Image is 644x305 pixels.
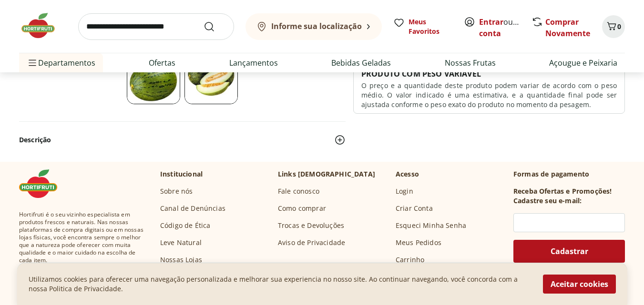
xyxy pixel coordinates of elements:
a: Como comprar [278,204,326,213]
a: Código de Ética [160,221,210,230]
a: Login [396,187,413,196]
span: Hortifruti é o seu vizinho especialista em produtos frescos e naturais. Nas nossas plataformas de... [19,211,145,264]
a: Bebidas Geladas [331,57,391,69]
button: Aceitar cookies [543,275,616,294]
a: Comprar Novamente [545,17,590,39]
img: Principal [127,51,180,104]
input: search [78,13,234,40]
button: Carrinho [602,15,625,38]
span: 0 [617,22,621,31]
a: Canal de Denúncias [160,204,225,213]
a: Criar Conta [396,204,433,213]
a: Açougue e Peixaria [549,57,617,69]
a: Nossas Frutas [445,57,496,69]
a: Esqueci Minha Senha [396,221,466,230]
button: Menu [27,51,38,74]
a: Entrar [479,17,503,27]
button: Submit Search [204,21,226,32]
span: Meus Favoritos [409,17,452,36]
p: Acesso [396,169,419,179]
a: Trocas e Devoluções [278,221,344,230]
h3: Receba Ofertas e Promoções! [513,187,612,196]
p: Links [DEMOGRAPHIC_DATA] [278,169,375,179]
p: Utilizamos cookies para oferecer uma navegação personalizada e melhorar sua experiencia no nosso ... [29,275,532,294]
p: Formas de pagamento [513,169,625,179]
a: Fale conosco [278,187,319,196]
p: PRODUTO COM PESO VARIÁVEL [361,69,481,79]
a: Carrinho [396,255,424,265]
a: Meus Pedidos [396,238,441,247]
a: Meus Favoritos [393,17,452,36]
a: Lançamentos [229,57,278,69]
a: Nossas Lojas [160,255,202,265]
p: Institucional [160,169,203,179]
a: Ofertas [149,57,175,69]
p: O preço e a quantidade deste produto podem variar de acordo com o peso médio. O valor indicado é ... [361,81,617,109]
button: Descrição [19,129,346,150]
span: Departamentos [27,51,95,74]
span: Cadastrar [551,247,588,255]
a: Sobre nós [160,187,193,196]
a: Criar conta [479,17,532,39]
a: Aviso de Privacidade [278,238,345,247]
img: Hortifruti [19,11,67,40]
span: ou [479,16,521,39]
a: Leve Natural [160,238,202,247]
h3: Cadastre seu e-mail: [513,196,582,206]
button: Cadastrar [513,240,625,263]
button: Informe sua localização [245,13,382,40]
img: Hortifruti [19,169,67,198]
b: Informe sua localização [271,21,362,31]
